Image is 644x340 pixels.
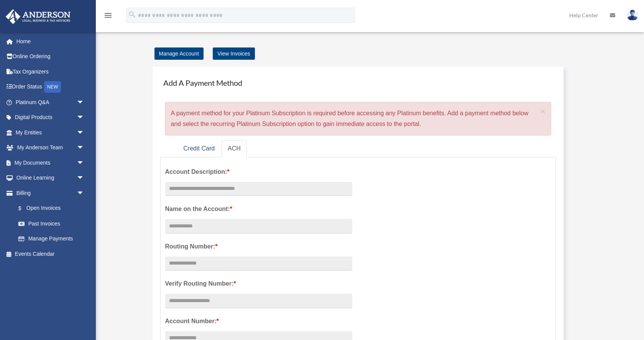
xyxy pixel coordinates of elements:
span: arrow_drop_down [77,125,92,141]
a: Online Learningarrow_drop_down [5,170,96,186]
a: My Documentsarrow_drop_down [5,155,96,170]
a: Past Invoices [11,216,96,231]
span: arrow_drop_down [77,155,92,171]
div: A payment method for your Platinum Subscription is required before accessing any Platinum benefit... [165,102,552,136]
a: My Entitiesarrow_drop_down [5,125,96,140]
a: My Anderson Teamarrow_drop_down [5,140,96,155]
a: Tax Organizers [5,64,96,79]
h4: Add A Payment Method [160,74,556,91]
span: $ [23,204,26,213]
i: search [128,10,136,19]
a: Events Calendar [5,246,96,262]
label: Verify Routing Number: [165,278,352,289]
img: User Pic [627,10,638,21]
a: View Invoices [213,47,255,60]
a: Online Ordering [5,49,96,64]
span: × [540,107,545,116]
img: Anderson Advisors Platinum Portal [3,9,73,24]
span: arrow_drop_down [77,110,92,126]
span: arrow_drop_down [77,95,92,110]
button: Close [540,107,545,115]
div: NEW [44,81,61,93]
a: Order StatusNEW [5,79,96,95]
a: Billingarrow_drop_down [5,185,96,201]
span: arrow_drop_down [77,170,92,186]
label: Routing Number: [165,241,352,252]
label: Name on the Account: [165,204,352,214]
a: Home [5,34,96,49]
label: Account Number: [165,316,352,327]
span: arrow_drop_down [77,140,92,156]
a: Platinum Q&Aarrow_drop_down [5,95,96,110]
a: Manage Payments [11,231,92,247]
a: $Open Invoices [11,201,96,216]
a: Digital Productsarrow_drop_down [5,110,96,125]
a: Manage Account [154,47,204,60]
a: ACH [222,140,247,157]
i: menu [103,11,113,20]
a: Credit Card [177,140,221,157]
span: arrow_drop_down [77,185,92,201]
a: menu [103,13,113,20]
label: Account Description: [165,167,352,177]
